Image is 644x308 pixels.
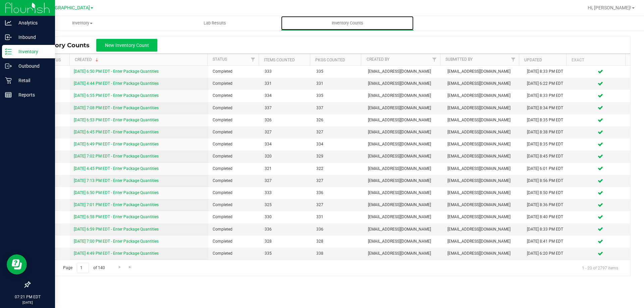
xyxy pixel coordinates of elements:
[447,105,519,111] span: [EMAIL_ADDRESS][DOMAIN_NAME]
[447,178,519,184] span: [EMAIL_ADDRESS][DOMAIN_NAME]
[527,141,567,147] div: [DATE] 8:35 PM EDT
[265,129,308,135] span: 327
[74,190,159,195] a: [DATE] 6:50 PM EDT - Enter Package Quantities
[74,154,159,159] a: [DATE] 7:02 PM EDT - Enter Package Quantities
[74,166,159,171] a: [DATE] 4:45 PM EDT - Enter Package Quantities
[316,141,360,147] span: 334
[265,238,308,245] span: 328
[316,202,360,208] span: 327
[35,42,96,49] span: Inventory Counts
[149,16,281,30] a: Lab Results
[5,48,12,55] inline-svg: Inventory
[74,227,159,232] a: [DATE] 6:59 PM EDT - Enter Package Quantities
[527,153,567,160] div: [DATE] 8:45 PM EDT
[527,202,567,208] div: [DATE] 8:36 PM EDT
[265,80,308,87] span: 331
[527,93,567,99] div: [DATE] 8:33 PM EDT
[74,130,159,134] a: [DATE] 6:45 PM EDT - Enter Package Quantities
[5,34,12,41] inline-svg: Inbound
[447,226,519,233] span: [EMAIL_ADDRESS][DOMAIN_NAME]
[447,80,519,87] span: [EMAIL_ADDRESS][DOMAIN_NAME]
[527,129,567,135] div: [DATE] 8:38 PM EDT
[74,239,159,244] a: [DATE] 7:00 PM EDT - Enter Package Quantities
[577,263,624,273] span: 1 - 20 of 2797 items
[264,58,295,62] a: Items Counted
[213,214,256,220] span: Completed
[12,62,52,70] p: Outbound
[316,190,360,196] span: 336
[5,77,12,84] inline-svg: Retail
[213,153,256,160] span: Completed
[368,190,439,196] span: [EMAIL_ADDRESS][DOMAIN_NAME]
[527,238,567,245] div: [DATE] 8:41 PM EDT
[213,141,256,147] span: Completed
[213,226,256,233] span: Completed
[44,5,90,11] span: [GEOGRAPHIC_DATA]
[265,141,308,147] span: 334
[447,93,519,99] span: [EMAIL_ADDRESS][DOMAIN_NAME]
[96,39,157,52] button: New Inventory Count
[316,166,360,172] span: 322
[316,238,360,245] span: 328
[368,141,439,147] span: [EMAIL_ADDRESS][DOMAIN_NAME]
[265,202,308,208] span: 325
[5,19,12,26] inline-svg: Analytics
[368,80,439,87] span: [EMAIL_ADDRESS][DOMAIN_NAME]
[265,117,308,123] span: 326
[316,214,360,220] span: 331
[447,166,519,172] span: [EMAIL_ADDRESS][DOMAIN_NAME]
[12,91,52,99] p: Reports
[265,166,308,172] span: 321
[12,19,52,27] p: Analytics
[7,254,27,274] iframe: Resource center
[213,178,256,184] span: Completed
[447,250,519,257] span: [EMAIL_ADDRESS][DOMAIN_NAME]
[265,250,308,257] span: 335
[566,54,625,66] th: Exact
[368,153,439,160] span: [EMAIL_ADDRESS][DOMAIN_NAME]
[368,238,439,245] span: [EMAIL_ADDRESS][DOMAIN_NAME]
[447,129,519,135] span: [EMAIL_ADDRESS][DOMAIN_NAME]
[368,250,439,257] span: [EMAIL_ADDRESS][DOMAIN_NAME]
[447,190,519,196] span: [EMAIL_ADDRESS][DOMAIN_NAME]
[447,68,519,75] span: [EMAIL_ADDRESS][DOMAIN_NAME]
[527,250,567,257] div: [DATE] 6:20 PM EDT
[74,142,159,146] a: [DATE] 6:49 PM EDT - Enter Package Quantities
[316,80,360,87] span: 331
[527,117,567,123] div: [DATE] 8:35 PM EDT
[447,238,519,245] span: [EMAIL_ADDRESS][DOMAIN_NAME]
[213,190,256,196] span: Completed
[527,226,567,233] div: [DATE] 8:33 PM EDT
[74,106,159,110] a: [DATE] 7:08 PM EDT - Enter Package Quantities
[367,57,389,62] a: Created By
[213,238,256,245] span: Completed
[447,141,519,147] span: [EMAIL_ADDRESS][DOMAIN_NAME]
[105,43,149,48] span: New Inventory Count
[281,16,414,30] a: Inventory Counts
[74,81,159,86] a: [DATE] 4:44 PM EDT - Enter Package Quantities
[74,178,159,183] a: [DATE] 7:13 PM EDT - Enter Package Quantities
[213,250,256,257] span: Completed
[213,202,256,208] span: Completed
[265,93,308,99] span: 334
[316,117,360,123] span: 326
[12,33,52,41] p: Inbound
[265,105,308,111] span: 337
[368,117,439,123] span: [EMAIL_ADDRESS][DOMAIN_NAME]
[5,63,12,69] inline-svg: Outbound
[75,57,100,62] a: Created
[368,68,439,75] span: [EMAIL_ADDRESS][DOMAIN_NAME]
[447,117,519,123] span: [EMAIL_ADDRESS][DOMAIN_NAME]
[527,105,567,111] div: [DATE] 8:34 PM EDT
[316,105,360,111] span: 337
[316,68,360,75] span: 335
[447,214,519,220] span: [EMAIL_ADDRESS][DOMAIN_NAME]
[3,294,52,300] p: 07:21 PM EDT
[77,263,89,273] input: 1
[445,57,473,62] a: Submitted By
[213,93,256,99] span: Completed
[265,214,308,220] span: 330
[316,129,360,135] span: 327
[588,5,631,10] span: Hi, [PERSON_NAME]!
[527,214,567,220] div: [DATE] 8:40 PM EDT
